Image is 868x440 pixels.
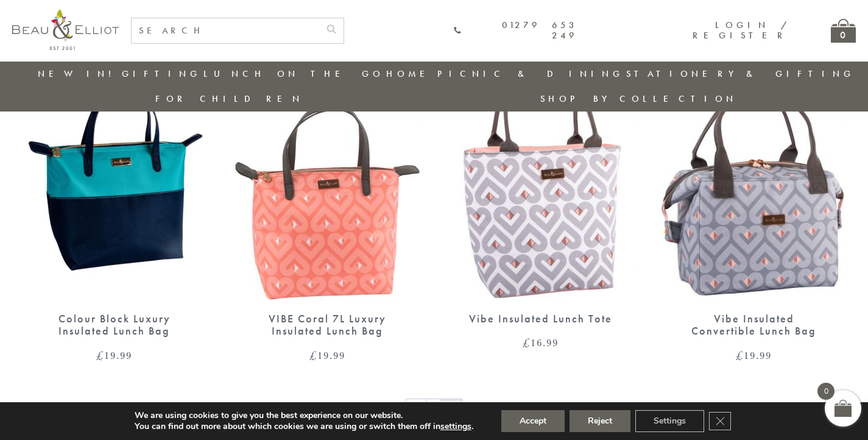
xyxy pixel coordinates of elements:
a: VIBE Lunch Bag Vibe Insulated Lunch Tote £16.99 [446,57,635,349]
span: 0 [817,383,834,400]
a: Stationery & Gifting [626,68,855,80]
a: ← [406,399,426,419]
a: New in! [38,68,119,80]
nav: Product Pagination [20,398,849,422]
p: We are using cookies to give you the best experience on our website. [135,410,473,421]
bdi: 19.99 [736,348,772,363]
div: Vibe Insulated Lunch Tote [468,313,614,325]
button: Accept [501,410,565,432]
a: Picnic & Dining [437,68,624,80]
img: logo [12,9,119,50]
a: Login / Register [693,19,788,41]
bdi: 19.99 [309,348,345,363]
a: Page 1 [426,399,441,419]
div: Colour Block Luxury Insulated Lunch Bag [41,313,188,338]
input: SEARCH [132,18,319,43]
a: Convertible Lunch Bag Vibe Insulated Lunch Bag Vibe Insulated Convertible Lunch Bag £19.99 [660,57,849,361]
a: Lunch On The Go [203,68,384,80]
img: Colour Block Luxury Insulated Lunch Bag [20,57,209,300]
a: Gifting [122,68,201,80]
div: Vibe Insulated Convertible Lunch Bag [681,313,827,338]
a: For Children [155,93,303,105]
span: £ [96,348,104,363]
a: Shop by collection [540,93,737,105]
img: Convertible Lunch Bag Vibe Insulated Lunch Bag [660,57,849,300]
img: VIBE Lunch Bag [446,57,635,300]
div: VIBE Coral 7L Luxury Insulated Lunch Bag [255,313,401,338]
a: 01279 653 249 [453,20,578,41]
a: Insulated 7L Luxury Lunch Bag VIBE Coral 7L Luxury Insulated Lunch Bag £19.99 [233,57,422,361]
span: £ [309,348,317,363]
span: Page 2 [442,399,462,419]
img: Insulated 7L Luxury Lunch Bag [233,57,422,300]
bdi: 19.99 [96,348,132,363]
bdi: 16.99 [523,335,559,350]
button: Settings [635,410,704,432]
span: £ [736,348,744,363]
span: £ [523,335,531,350]
a: Home [386,68,435,80]
a: Colour Block Luxury Insulated Lunch Bag Colour Block Luxury Insulated Lunch Bag £19.99 [20,57,209,361]
button: settings [440,421,471,432]
button: Close GDPR Cookie Banner [709,412,731,430]
button: Reject [570,410,630,432]
p: You can find out more about which cookies we are using or switch them off in . [135,421,473,432]
a: 0 [831,19,856,43]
